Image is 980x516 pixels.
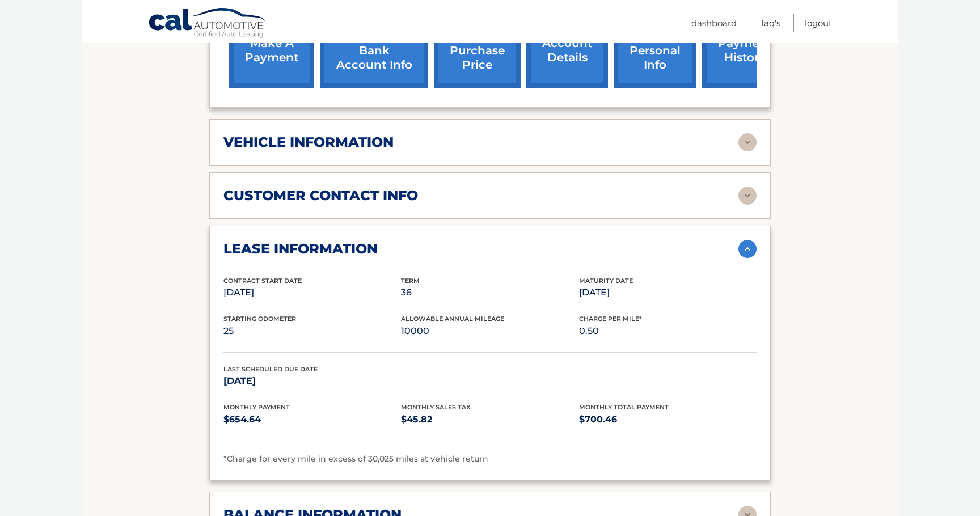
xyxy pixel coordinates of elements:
img: accordion-rest.svg [738,133,757,151]
a: make a payment [229,14,314,88]
a: Logout [805,14,832,32]
p: $700.46 [579,412,757,428]
h2: customer contact info [223,187,418,204]
p: 10000 [401,323,578,339]
a: payment history [702,14,787,88]
span: Monthly Payment [223,403,290,411]
span: Monthly Sales Tax [401,403,471,411]
p: [DATE] [223,373,401,389]
span: Contract Start Date [223,277,302,285]
a: update personal info [614,14,696,88]
a: account details [526,14,608,88]
p: $45.82 [401,412,578,428]
p: $654.64 [223,412,401,428]
h2: lease information [223,240,378,257]
span: Term [401,277,420,285]
img: accordion-rest.svg [738,187,757,205]
a: FAQ's [761,14,780,32]
span: Charge Per Mile* [579,315,642,323]
p: 25 [223,323,401,339]
a: Cal Automotive [148,7,267,40]
p: [DATE] [223,285,401,301]
p: 36 [401,285,578,301]
a: Dashboard [691,14,737,32]
span: Last Scheduled Due Date [223,365,318,373]
p: [DATE] [579,285,757,301]
a: request purchase price [434,14,521,88]
span: Starting Odometer [223,315,296,323]
img: accordion-active.svg [738,240,757,258]
span: Monthly Total Payment [579,403,669,411]
h2: vehicle information [223,134,394,151]
span: Maturity Date [579,277,633,285]
span: Allowable Annual Mileage [401,315,504,323]
a: Add/Remove bank account info [320,14,428,88]
span: *Charge for every mile in excess of 30,025 miles at vehicle return [223,454,488,464]
p: 0.50 [579,323,757,339]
